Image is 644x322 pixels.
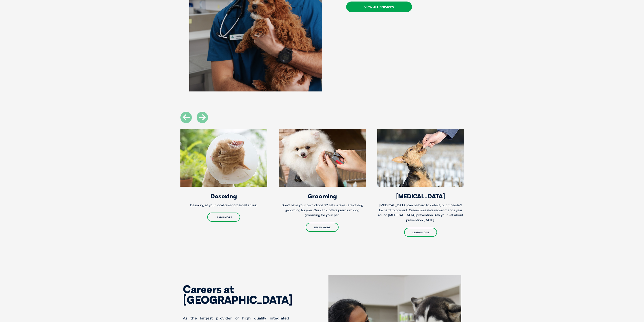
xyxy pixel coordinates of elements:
a: VIEW ALL SERVICES [346,2,412,12]
h2: Careers at [GEOGRAPHIC_DATA] [183,284,289,305]
a: Learn More [306,223,339,232]
h3: Desexing [180,193,267,199]
h3: [MEDICAL_DATA] [377,193,464,199]
p: Don’t have your own clippers? Let us take care of dog grooming for you. Our clinic offers premium... [279,203,366,218]
p: [MEDICAL_DATA] can be hard to detect, but it needn’t be hard to prevent. Greencross Vets recommen... [377,203,464,223]
h3: Grooming [279,193,366,199]
a: Learn More [207,213,240,222]
a: Learn More [404,228,437,237]
p: Desexing at your local Greencross Vets clinic [180,203,267,208]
